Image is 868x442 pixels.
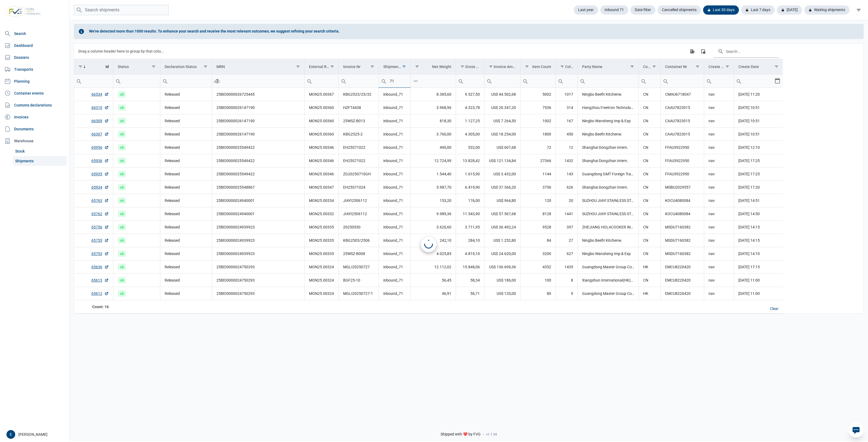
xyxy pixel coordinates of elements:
[456,221,484,234] td: 3.711,95
[304,207,339,221] td: MON25.00332
[556,207,577,221] td: 1441
[660,247,704,260] td: MSDU7160382
[339,75,379,88] td: Filter cell
[704,167,734,181] td: nav
[704,221,734,234] td: nav
[556,75,566,88] div: Search box
[74,59,113,75] td: Column Id
[660,260,704,274] td: EMCU8220420
[577,128,639,141] td: Ningbo Beefit Kitchenw.
[2,88,67,99] a: Container events
[91,105,109,110] a: 66310
[160,128,212,141] td: Released
[456,247,484,260] td: 4.819,10
[78,64,82,69] span: Show filter options for column 'Id'
[339,101,379,114] td: HZFT4438
[160,75,212,88] td: Filter cell
[704,181,734,194] td: nav
[520,247,556,260] td: 3200
[577,75,639,88] td: Filter cell
[484,75,520,88] td: Filter cell
[379,260,410,274] td: inbound_71
[639,221,660,234] td: CN
[456,234,484,247] td: 284,10
[520,167,556,181] td: 1144
[339,234,379,247] td: KBG2503/2506
[304,247,339,260] td: MON25.00335
[212,101,304,114] td: 25BEI0000026147190
[410,101,456,114] td: 3.968,96
[304,181,339,194] td: MON25.00347
[339,221,379,234] td: 20250530
[577,154,639,167] td: Shanghai Dongzhan Intern.
[212,75,222,88] div: Search box
[78,44,778,59] div: Data grid toolbar
[556,128,577,141] td: 450
[556,154,577,167] td: 1432
[74,5,169,15] input: Search shipments
[91,251,109,256] a: 65753
[704,75,734,88] td: Filter cell
[212,207,304,221] td: 25BEI0000024940001
[639,247,660,260] td: CN
[379,221,410,234] td: inbound_71
[410,114,456,128] td: 818,30
[456,260,484,274] td: 15.848,06
[296,64,300,69] span: Show filter options for column 'MRN'
[212,59,304,75] td: Column MRN
[339,260,379,274] td: MGLI20250727
[520,128,556,141] td: 1800
[379,234,410,247] td: inbound_71
[152,64,156,69] span: Show filter options for column 'Status'
[521,75,530,88] div: Search box
[411,75,456,88] input: Filter cell
[13,146,67,156] a: Stock
[577,114,639,128] td: Ningbo Wansheng Imp & Exp
[456,154,484,167] td: 13.828,42
[212,247,304,260] td: 25BEI0000024939923
[304,75,339,88] td: Filter cell
[660,234,704,247] td: MSDU7160382
[560,64,564,69] span: Show filter options for column 'Colli Count'
[854,5,864,15] div: filter
[520,101,556,114] td: 7536
[113,75,160,88] td: Filter cell
[520,75,556,88] td: Filter cell
[410,141,456,154] td: 490,00
[660,75,704,88] td: Filter cell
[520,234,556,247] td: 84
[725,64,729,69] span: Show filter options for column 'Create User'
[160,75,170,88] div: Search box
[456,88,484,101] td: 9.527,50
[91,171,109,177] a: 65935
[160,234,212,247] td: Released
[520,141,556,154] td: 72
[713,45,778,58] input: Search in the data grid
[91,238,109,243] a: 65755
[379,141,410,154] td: inbound_71
[212,234,304,247] td: 25BEI0000024939923
[556,114,577,128] td: 167
[660,154,704,167] td: FFAU3922950
[203,64,208,69] span: Show filter options for column 'Declaration Status'
[556,101,577,114] td: 314
[304,194,339,207] td: MON25.00334
[704,234,734,247] td: nav
[698,46,708,56] div: Column Chooser
[370,64,374,69] span: Show filter options for column 'Invoice Nr'
[704,260,734,274] td: nav
[639,234,660,247] td: CN
[304,59,339,75] td: Column External Ref
[2,100,67,111] a: Customs declarations
[556,75,577,88] input: Filter cell
[74,75,84,88] div: Search box
[484,75,520,88] input: Filter cell
[456,128,484,141] td: 4.305,00
[639,75,660,88] td: Filter cell
[556,141,577,154] td: 12
[639,75,660,88] input: Filter cell
[577,141,639,154] td: Shanghai Dongzhan Intern.
[91,224,109,230] a: 65756
[639,154,660,167] td: CN
[639,181,660,194] td: CN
